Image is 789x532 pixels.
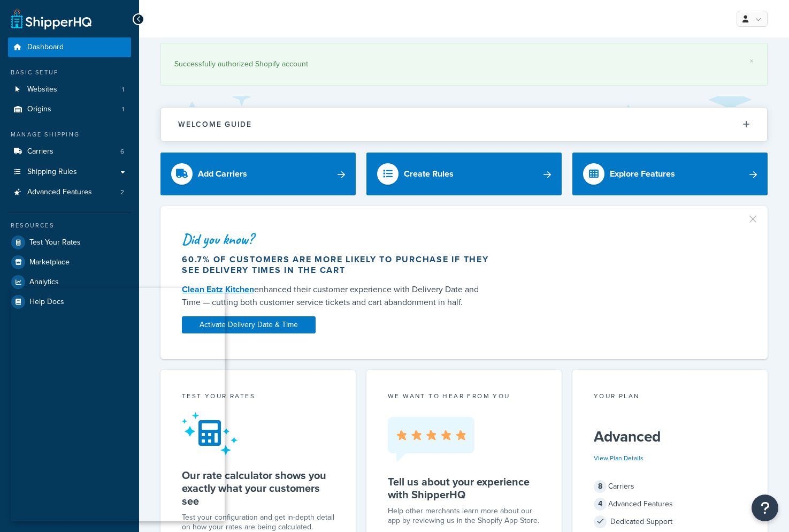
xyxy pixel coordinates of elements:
[594,497,746,512] div: Advanced Features
[120,188,124,197] span: 2
[8,183,131,202] li: Advanced Features
[122,105,124,114] span: 1
[29,278,59,287] span: Analytics
[8,130,131,139] div: Manage Shipping
[8,183,131,202] a: Advanced Features2
[182,513,334,532] div: Test your configuration and get in-depth detail on how your rates are being calculated.
[8,253,131,272] a: Marketplace
[182,283,254,295] a: Clean Eatz Kitchen
[594,479,746,494] div: Carriers
[594,391,746,404] div: Your Plan
[594,453,644,463] a: View Plan Details
[610,166,675,181] div: Explore Features
[8,142,131,162] li: Carriers
[8,221,131,230] div: Resources
[572,153,768,195] a: Explore Features
[8,162,131,182] a: Shipping Rules
[8,292,131,311] a: Help Docs
[388,506,540,526] p: Help other merchants learn more about our app by reviewing us in the Shopify App Store.
[27,188,92,197] span: Advanced Features
[27,85,57,94] span: Websites
[404,166,454,181] div: Create Rules
[594,514,746,529] div: Dedicated Support
[182,283,499,309] div: enhanced their customer experience with Delivery Date and Time — cutting both customer service ti...
[161,108,767,141] button: Welcome Guide
[27,168,77,177] span: Shipping Rules
[27,43,64,52] span: Dashboard
[182,254,499,276] div: 60.7% of customers are more likely to purchase if they see delivery times in the cart
[182,232,499,247] div: Did you know?
[120,147,124,156] span: 6
[8,233,131,252] a: Test Your Rates
[8,100,131,119] li: Origins
[8,100,131,119] a: Origins1
[198,166,247,181] div: Add Carriers
[388,475,540,501] h5: Tell us about your experience with ShipperHQ
[8,142,131,162] a: Carriers6
[174,57,754,72] div: Successfully authorized Shopify account
[182,469,334,507] h5: Our rate calculator shows you exactly what your customers see
[182,316,316,333] a: Activate Delivery Date & Time
[178,120,252,128] h2: Welcome Guide
[8,68,131,77] div: Basic Setup
[8,37,131,57] a: Dashboard
[594,428,746,445] h5: Advanced
[388,391,540,401] p: we want to hear from you
[594,498,607,511] span: 4
[8,80,131,100] a: Websites1
[749,57,754,65] a: ×
[27,147,53,156] span: Carriers
[8,80,131,100] li: Websites
[122,85,124,94] span: 1
[752,495,778,521] button: Open Resource Center
[160,153,356,195] a: Add Carriers
[29,258,70,267] span: Marketplace
[366,153,562,195] a: Create Rules
[182,391,334,404] div: Test your rates
[594,480,607,493] span: 8
[29,238,81,247] span: Test Your Rates
[27,105,51,114] span: Origins
[8,272,131,292] a: Analytics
